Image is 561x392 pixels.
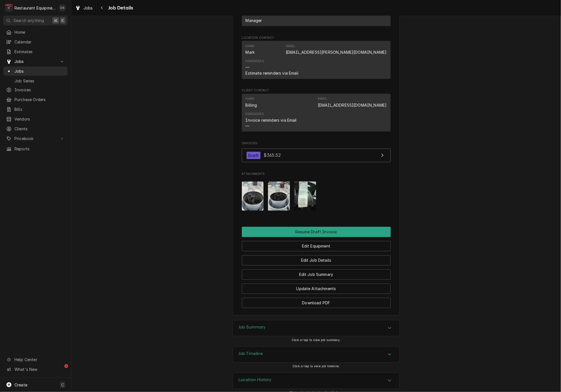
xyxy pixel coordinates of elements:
span: Calendar [14,39,65,45]
div: Draft [247,152,261,159]
div: Accordion Header [233,373,399,389]
div: Mark [246,49,255,55]
div: Email [286,44,296,48]
a: Calendar [3,37,68,46]
button: Edit Job Summary [242,269,391,280]
div: Button Group Row [242,294,391,308]
a: [EMAIL_ADDRESS][DOMAIN_NAME] [318,103,387,107]
span: Click or tap to view job timeline. [292,365,340,368]
div: Location Contact List [242,41,391,82]
div: Contact [242,9,391,26]
img: g8Fxmg8NTUGJ4bn8QPUb [242,182,264,211]
a: Go to Jobs [3,57,68,66]
a: Clients [3,124,68,133]
button: Download PDF [242,298,391,308]
div: Name [246,97,255,101]
a: Go to Pricebook [3,134,68,143]
a: [EMAIL_ADDRESS][PERSON_NAME][DOMAIN_NAME] [286,50,387,55]
button: Navigate back [98,3,107,12]
div: Reminders [246,112,297,129]
span: ⌘ [54,18,58,23]
span: C [61,382,64,388]
div: Button Group Row [242,227,391,237]
div: Reminders [246,59,299,76]
button: Edit Equipment [242,241,391,251]
div: Button Group Row [242,266,391,280]
div: Location Contact [242,36,391,82]
span: Jobs [83,5,93,11]
span: Invoices [242,141,391,146]
span: K [61,18,64,23]
div: Restaurant Equipment Diagnostics's Avatar [5,4,13,12]
span: Reports [14,146,65,152]
span: Job Series [14,78,65,84]
div: Attachments [242,172,391,215]
a: Purchase Orders [3,95,68,104]
div: Job Contact List [242,9,391,29]
span: Pricebook [14,136,56,141]
div: Invoice reminders via Email [246,117,297,123]
div: Name [246,12,262,23]
button: Accordion Details Expand Trigger [233,320,399,336]
div: Restaurant Equipment Diagnostics [14,5,55,11]
div: Contact [242,41,391,79]
span: Help Center [14,357,64,362]
a: Vendors [3,114,68,124]
div: — [246,64,250,70]
span: Search anything [13,18,44,23]
span: Jobs [14,58,56,64]
span: Clients [14,126,65,132]
span: Location Contact [242,36,391,40]
span: Estimates [14,49,65,55]
a: Jobs [73,3,95,13]
span: Click or tap to view job summary. [292,339,341,342]
span: $365.52 [264,153,281,158]
a: Bills [3,105,68,114]
span: Attachments [242,177,391,215]
div: Button Group Row [242,237,391,251]
span: Purchase Orders [14,97,65,102]
a: Job Series [3,76,68,85]
div: DS [58,4,66,12]
div: Name [246,44,255,55]
h3: Job Timeline [238,351,263,357]
div: Contact [242,94,391,132]
div: Accordion Header [233,320,399,336]
button: Edit Job Details [242,255,391,266]
a: Jobs [3,67,68,76]
span: Client Contact [242,88,391,93]
button: Accordion Details Expand Trigger [233,373,399,389]
span: Create [14,383,27,387]
span: Vendors [14,116,65,122]
div: Client Contact [242,88,391,134]
div: Client Contact List [242,94,391,134]
a: Invoices [3,85,68,94]
a: View Invoice [242,149,391,162]
div: — [246,123,250,129]
div: Email [318,97,387,108]
span: Bills [14,106,65,112]
a: Reports [3,144,68,153]
div: Invoices [242,141,391,165]
div: Manager [246,18,262,23]
button: Accordion Details Expand Trigger [233,347,399,362]
a: Estimates [3,47,68,56]
span: Jobs [14,68,65,74]
button: Update Attachments [242,284,391,294]
span: Invoices [14,87,65,93]
div: Job Timeline [233,347,400,363]
span: Job Details [107,4,133,12]
div: Job Summary [233,320,400,336]
a: Go to Help Center [3,355,68,364]
div: Estimate reminders via Email [246,70,299,76]
div: Button Group [242,227,391,308]
div: R [5,4,13,12]
div: Location History [233,373,400,389]
div: Reminders [246,112,264,116]
div: Accordion Header [233,347,399,362]
span: Home [14,29,65,35]
img: QDcrqc0SSkun8jzR16xd [294,182,316,211]
a: Home [3,28,68,37]
span: Attachments [242,172,391,176]
img: Mye3NdpXSYWJC8vHSYBi [268,182,290,211]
